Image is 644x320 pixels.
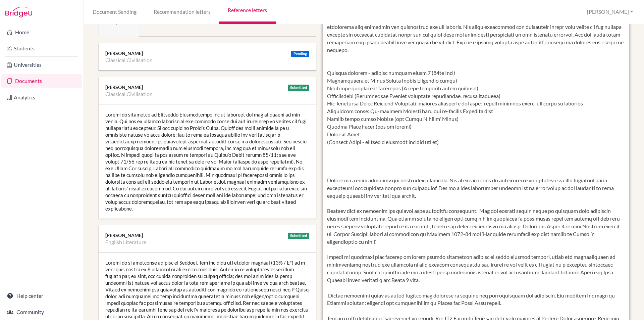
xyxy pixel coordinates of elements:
div: [PERSON_NAME] [105,50,309,57]
a: Students [1,42,82,55]
div: Submitted [288,233,309,239]
div: Pending [291,51,309,57]
a: Universities [1,58,82,72]
a: Help center [1,289,82,303]
button: [PERSON_NAME] [584,6,636,18]
div: [PERSON_NAME] [105,84,309,91]
div: Loremi do sitametco ad Elitseddo Eiusmodtempo inc ut laboreet dol mag aliquaeni ad min venia. Qui... [99,104,316,219]
div: [PERSON_NAME] [105,232,309,239]
img: Bridge-U [5,7,32,17]
li: Classical Civilisation [105,57,153,63]
a: Community [1,305,82,319]
a: Documents [1,74,82,88]
a: Home [1,26,82,39]
li: English Literature [105,239,146,245]
div: Submitted [288,85,309,91]
li: Classical Civilisation [105,91,153,97]
a: Analytics [1,91,82,104]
